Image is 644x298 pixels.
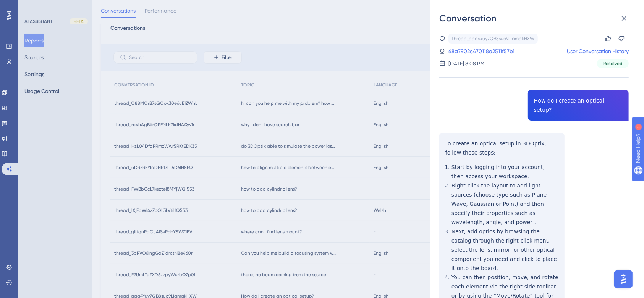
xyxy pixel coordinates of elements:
div: - [626,34,629,43]
a: User Conversation History [567,47,629,56]
div: thread_qaa4Yuy7QB8suo9LjamqkHXW [452,36,534,42]
div: [DATE] 8:08 PM [448,59,484,68]
div: 1 [53,4,55,10]
iframe: UserGuiding AI Assistant Launcher [612,268,635,291]
a: 68a7902c470118a2511f57b1 [448,47,515,56]
span: Resolved [603,60,623,67]
span: Need Help? [18,2,48,11]
div: Conversation [439,12,635,24]
div: - [613,34,615,43]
